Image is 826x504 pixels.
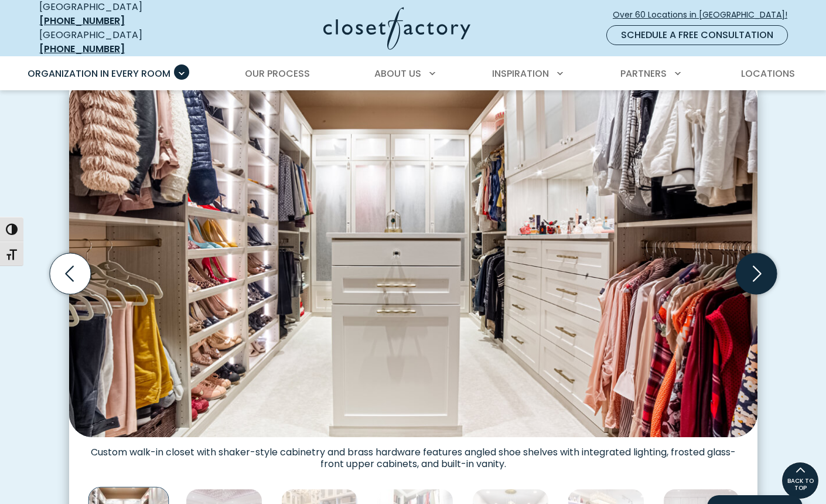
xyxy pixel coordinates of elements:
[606,25,788,45] a: Schedule a Free Consultation
[39,14,125,28] a: [PHONE_NUMBER]
[492,67,549,80] span: Inspiration
[39,28,209,56] div: [GEOGRAPHIC_DATA]
[782,478,818,492] span: BACK TO TOP
[741,67,795,80] span: Locations
[620,67,667,80] span: Partners
[69,437,757,470] figcaption: Custom walk-in closet with shaker-style cabinetry and brass hardware features angled shoe shelves...
[45,248,95,299] button: Previous slide
[781,462,819,499] a: BACK TO TOP
[612,5,797,25] a: Over 60 Locations in [GEOGRAPHIC_DATA]!
[19,57,807,90] nav: Primary Menu
[28,67,170,80] span: Organization in Every Room
[323,7,470,50] img: Closet Factory Logo
[69,78,757,437] img: Custom walk-in closet with white built-in shelving, hanging rods, and LED rod lighting, featuring...
[613,9,797,21] span: Over 60 Locations in [GEOGRAPHIC_DATA]!
[245,67,310,80] span: Our Process
[731,248,781,299] button: Next slide
[39,42,125,56] a: [PHONE_NUMBER]
[374,67,421,80] span: About Us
